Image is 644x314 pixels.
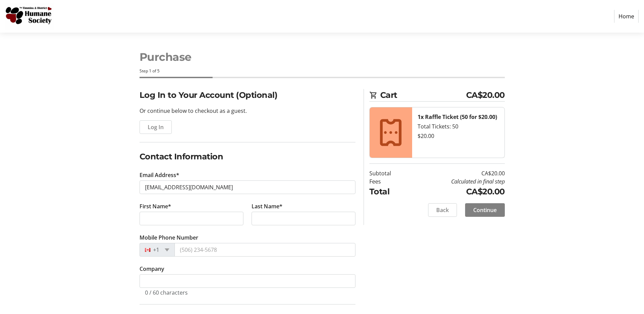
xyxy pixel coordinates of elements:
[140,68,505,74] div: Step 1 of 5
[140,171,179,179] label: Email Address*
[140,265,164,273] label: Company
[473,206,497,214] span: Continue
[418,113,497,121] strong: 1x Raffle Ticket (50 for $20.00)
[140,233,198,242] label: Mobile Phone Number
[140,49,505,65] h1: Purchase
[466,89,505,101] span: CA$20.00
[418,122,499,130] div: Total Tickets: 50
[145,289,188,296] tr-character-limit: 0 / 60 characters
[408,169,505,177] td: CA$20.00
[436,206,449,214] span: Back
[380,89,466,101] span: Cart
[140,202,171,210] label: First Name*
[140,107,355,115] p: Or continue below to checkout as a guest.
[418,132,499,140] div: $20.00
[140,151,355,163] h2: Contact Information
[252,202,282,210] label: Last Name*
[408,177,505,186] td: Calculated in final step
[614,10,639,23] a: Home
[140,120,172,134] button: Log In
[369,177,408,186] td: Fees
[148,123,164,131] span: Log In
[369,169,408,177] td: Subtotal
[465,203,505,217] button: Continue
[428,203,457,217] button: Back
[174,243,355,257] input: (506) 234-5678
[140,89,355,101] h2: Log In to Your Account (Optional)
[5,3,54,30] img: Timmins and District Humane Society's Logo
[369,186,408,198] td: Total
[408,186,505,198] td: CA$20.00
